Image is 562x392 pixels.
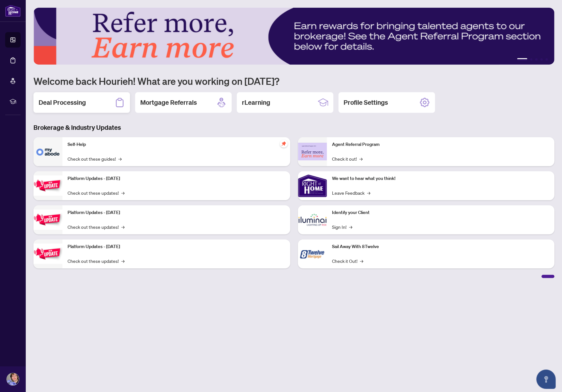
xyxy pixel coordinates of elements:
[33,209,62,230] img: Platform Updates - July 8, 2025
[121,189,124,196] span: →
[33,137,62,166] img: Self-Help
[280,140,288,147] span: pushpin
[536,370,556,389] button: Open asap
[332,189,370,196] a: Leave Feedback→
[332,243,549,250] p: Sail Away With 8Twelve
[242,98,270,107] h2: rLearning
[332,223,352,230] a: Sign In!→
[298,143,327,160] img: Agent Referral Program
[68,209,285,216] p: Platform Updates - [DATE]
[33,75,554,87] h1: Welcome back Hourieh! What are you working on [DATE]?
[332,257,363,264] a: Check it Out!→
[39,98,86,107] h2: Deal Processing
[68,141,285,148] p: Self-Help
[298,205,327,234] img: Identify your Client
[367,189,370,196] span: →
[332,155,363,162] a: Check it out!→
[68,257,124,264] a: Check out these updates!→
[349,223,352,230] span: →
[68,243,285,250] p: Platform Updates - [DATE]
[535,58,538,61] button: 3
[517,58,527,61] button: 1
[298,239,327,268] img: Sail Away With 8Twelve
[540,58,543,61] button: 4
[33,244,62,264] img: Platform Updates - June 23, 2025
[332,175,549,182] p: We want to hear what you think!
[68,155,122,162] a: Check out these guides!→
[33,175,62,196] img: Platform Updates - July 21, 2025
[360,257,363,264] span: →
[298,171,327,200] img: We want to hear what you think!
[121,257,124,264] span: →
[118,155,122,162] span: →
[332,141,549,148] p: Agent Referral Program
[68,223,124,230] a: Check out these updates!→
[68,175,285,182] p: Platform Updates - [DATE]
[530,58,532,61] button: 2
[359,155,363,162] span: →
[332,209,549,216] p: Identify your Client
[7,373,19,385] img: Profile Icon
[33,123,554,132] h3: Brokerage & Industry Updates
[140,98,197,107] h2: Mortgage Referrals
[5,5,21,17] img: logo
[545,58,548,61] button: 5
[33,8,554,65] img: Slide 0
[344,98,388,107] h2: Profile Settings
[68,189,124,196] a: Check out these updates!→
[121,223,124,230] span: →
